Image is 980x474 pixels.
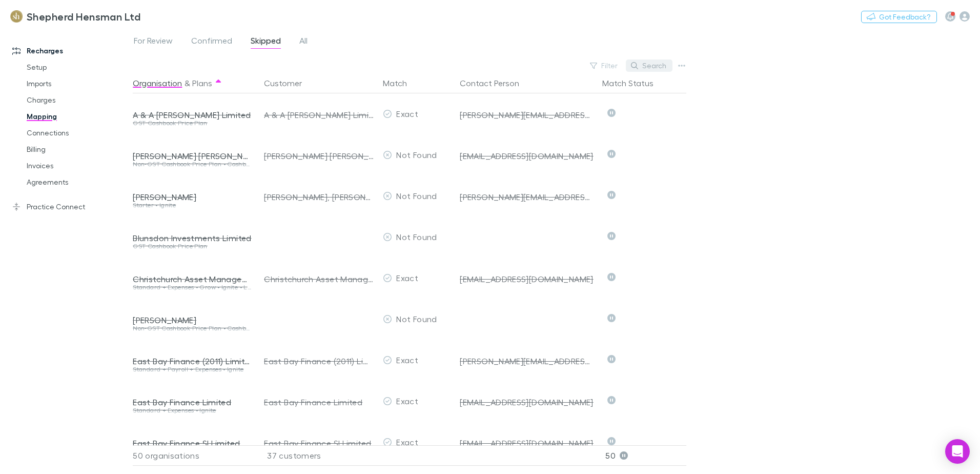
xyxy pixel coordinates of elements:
[396,396,418,406] span: Exact
[607,150,616,158] svg: Skipped
[133,110,252,120] div: A & A [PERSON_NAME] Limited
[607,232,616,240] svg: Skipped
[607,355,616,363] svg: Skipped
[133,151,252,161] div: [PERSON_NAME] [PERSON_NAME] Trust
[396,150,437,160] span: Not Found
[396,109,418,118] span: Exact
[16,174,138,190] a: Agreements
[607,109,616,117] svg: Skipped
[133,73,252,93] div: &
[383,73,419,93] button: Match
[133,438,252,448] div: East Bay Finance SI Limited
[602,73,666,93] button: Match Status
[264,259,375,300] div: Christchurch Asset Management Limited
[133,192,252,202] div: [PERSON_NAME]
[607,437,616,445] svg: Skipped
[299,35,308,49] span: All
[605,446,686,465] p: 50
[133,161,252,167] div: Non-GST Cashbook Price Plan • Cashbook (Non-GST) Price Plan
[460,151,594,161] div: [EMAIL_ADDRESS][DOMAIN_NAME]
[16,157,138,174] a: Invoices
[133,233,252,243] div: Blunsdon Investments Limited
[264,73,314,93] button: Customer
[460,397,594,407] div: [EMAIL_ADDRESS][DOMAIN_NAME]
[460,438,594,448] div: [EMAIL_ADDRESS][DOMAIN_NAME]
[264,176,375,218] div: [PERSON_NAME], [PERSON_NAME]
[607,396,616,404] svg: Skipped
[460,356,594,366] div: [PERSON_NAME][EMAIL_ADDRESS][DOMAIN_NAME]
[251,35,281,49] span: Skipped
[607,273,616,281] svg: Skipped
[396,314,437,324] span: Not Found
[264,423,375,464] div: East Bay Finance SI Limited
[133,120,252,126] div: GST Cashbook Price Plan
[264,94,375,135] div: A & A [PERSON_NAME] Limited
[2,199,138,215] a: Practice Connect
[607,314,616,322] svg: Skipped
[133,274,252,284] div: Christchurch Asset Management Limited
[396,273,418,283] span: Exact
[460,192,594,202] div: [PERSON_NAME][EMAIL_ADDRESS][PERSON_NAME][DOMAIN_NAME]
[264,341,375,382] div: East Bay Finance (2011) Limited
[16,75,138,92] a: Imports
[16,125,138,141] a: Connections
[133,407,252,413] div: Standard + Expenses • Ignite
[264,382,375,423] div: East Bay Finance Limited
[133,366,252,372] div: Standard + Payroll + Expenses • Ignite
[133,243,252,249] div: GST Cashbook Price Plan
[396,191,437,201] span: Not Found
[133,284,252,290] div: Standard + Expenses • Grow • Ignite • Ledger Price Plan
[256,445,379,466] div: 37 customers
[396,437,418,447] span: Exact
[133,397,252,407] div: East Bay Finance Limited
[396,355,418,365] span: Exact
[16,59,138,75] a: Setup
[264,135,375,176] div: [PERSON_NAME] [PERSON_NAME] Trust
[191,35,232,49] span: Confirmed
[945,439,970,464] div: Open Intercom Messenger
[460,73,532,93] button: Contact Person
[607,191,616,199] svg: Skipped
[133,445,256,466] div: 50 organisations
[133,202,252,208] div: Starter • Ignite
[626,60,672,72] button: Search
[4,4,147,29] a: Shepherd Hensman Ltd
[861,11,937,23] button: Got Feedback?
[192,73,212,93] button: Plans
[460,274,594,284] div: [EMAIL_ADDRESS][DOMAIN_NAME]
[134,35,173,49] span: For Review
[133,73,182,93] button: Organisation
[133,325,252,331] div: Non-GST Cashbook Price Plan • Cashbook (Non-GST) Price Plan
[16,92,138,108] a: Charges
[133,356,252,366] div: East Bay Finance (2011) Limited
[460,110,594,120] div: [PERSON_NAME][EMAIL_ADDRESS][DOMAIN_NAME]
[10,10,23,23] img: Shepherd Hensman Ltd's Logo
[16,108,138,125] a: Mapping
[27,10,140,23] h3: Shepherd Hensman Ltd
[16,141,138,157] a: Billing
[396,232,437,242] span: Not Found
[2,43,138,59] a: Recharges
[133,315,252,325] div: [PERSON_NAME]
[585,60,624,72] button: Filter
